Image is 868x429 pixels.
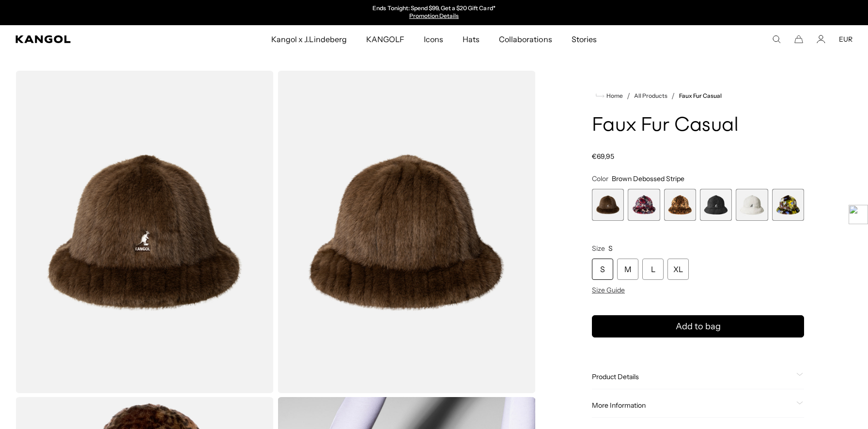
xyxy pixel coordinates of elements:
span: Kangol x J.Lindeberg [271,25,347,53]
label: Cream [736,189,768,221]
label: Black [700,189,732,221]
span: Hats [463,25,480,53]
div: 6 of 6 [772,189,804,221]
li: / [667,90,675,102]
a: Icons [414,25,453,53]
span: Size [592,244,605,253]
label: Brown Debossed Stripe [592,189,624,221]
div: 2 of 6 [628,189,660,221]
div: 4 of 6 [700,189,732,221]
div: L [642,259,664,280]
nav: breadcrumbs [592,90,804,102]
a: Home [596,92,623,100]
div: 5 of 6 [736,189,768,221]
a: Collaborations [489,25,561,53]
span: More Information [592,401,792,410]
div: XL [667,259,689,280]
span: Stories [572,25,597,53]
label: Purple Multi Camo Flower [628,189,660,221]
div: 1 of 6 [592,189,624,221]
span: Color [592,174,608,183]
span: €69,95 [592,152,614,161]
a: Kangol [15,35,180,43]
span: Home [604,92,623,99]
p: Ends Tonight: Spend $99, Get a $20 Gift Card* [372,5,495,13]
a: Account [817,35,825,44]
a: Stories [562,25,606,53]
label: Camo Flower [772,189,804,221]
a: KANGOLF [356,25,414,53]
summary: Search here [772,35,781,44]
slideshow-component: Announcement bar [334,5,534,20]
img: color-brown-debossed-stripe [278,71,536,393]
span: Brown Debossed Stripe [612,174,684,183]
div: M [617,259,638,280]
a: Hats [453,25,489,53]
button: Add to bag [592,315,804,337]
div: 3 of 6 [664,189,696,221]
span: KANGOLF [366,25,404,53]
h1: Faux Fur Casual [592,115,804,137]
div: Announcement [334,5,534,20]
div: 1 of 2 [334,5,534,20]
div: S [592,259,613,280]
span: Size Guide [592,286,625,294]
li: / [623,90,630,102]
button: Cart [794,35,803,44]
span: Add to bag [676,320,721,333]
img: color-brown-debossed-stripe [15,71,274,393]
a: Promotion Details [409,12,459,19]
span: Icons [424,25,443,53]
span: Product Details [592,372,792,381]
button: EUR [839,35,852,44]
img: logo.png [849,205,868,224]
span: S [608,244,613,253]
label: Leopard [664,189,696,221]
a: Faux Fur Casual [679,92,722,99]
a: All Products [634,92,667,99]
span: Collaborations [499,25,552,53]
a: Kangol x J.Lindeberg [262,25,356,53]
